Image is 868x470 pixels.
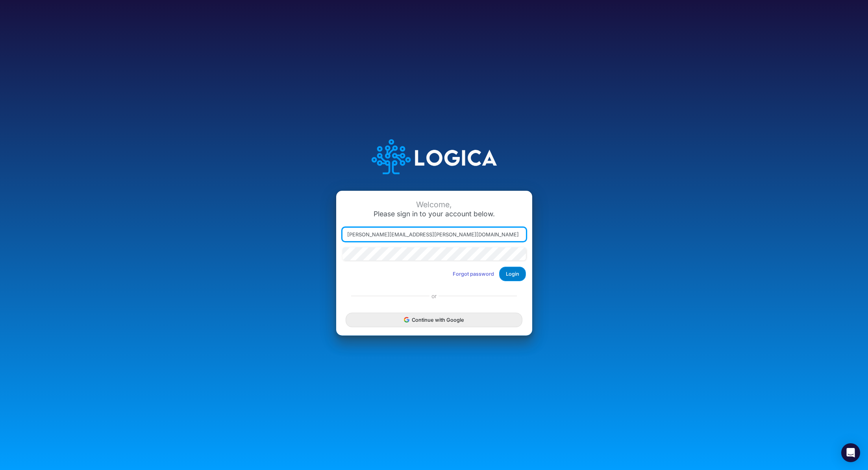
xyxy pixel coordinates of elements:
button: Login [499,267,526,281]
input: Email [342,228,526,241]
span: Please sign in to your account below. [374,210,495,218]
button: Forgot password [448,267,499,280]
div: Open Intercom Messenger [841,443,860,462]
button: Continue with Google [346,313,522,327]
div: Welcome, [342,200,526,209]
